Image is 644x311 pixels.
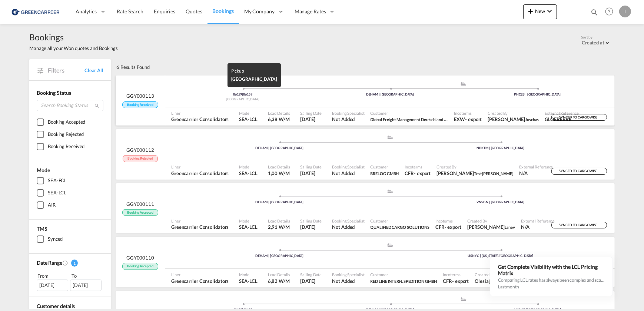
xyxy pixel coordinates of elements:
[48,66,84,74] span: Filters
[171,278,229,284] span: Greencarrier Consolidators
[126,254,154,261] span: GGY000110
[94,103,100,108] md-icon: icon-magnify
[169,97,316,102] div: [GEOGRAPHIC_DATA]
[239,278,257,284] span: SEA-LCL
[603,5,619,19] div: Help
[11,3,61,20] img: 1378a7308afe11ef83610d9e779c6b34.png
[488,110,539,116] span: Created By
[301,110,322,116] span: Sailing Date
[521,224,555,230] span: N/A
[371,164,399,170] span: Customer
[171,116,229,123] span: Greencarrier Consolidators
[316,92,464,97] div: DEHAM | [GEOGRAPHIC_DATA]
[48,235,63,243] div: Synced
[301,278,322,284] span: 21 Sep 2025
[526,7,535,16] md-icon: icon-plus 400-fg
[443,272,469,277] span: Incoterms
[116,129,615,180] div: GGY000112 Booking Rejected assets/icons/custom/ship-fill.svgassets/icons/custom/roll-o-plane.svgP...
[459,82,468,86] md-icon: assets/icons/custom/ship-fill.svg
[435,224,445,230] div: CFR
[268,278,290,284] span: 6,82 W/M
[126,147,154,153] span: GGY000112
[37,225,47,232] span: TMS
[186,8,202,14] span: Quotes
[243,92,252,96] span: 86159
[244,8,275,15] span: My Company
[239,218,257,224] span: Mode
[371,170,399,177] span: BRELOG GMBH
[268,272,290,277] span: Load Details
[371,116,455,122] span: Global Freight Management Deutschland GmbH
[268,224,290,230] span: 2,91 W/M
[454,116,465,123] div: EXW
[505,225,515,230] span: Janev
[590,8,598,19] div: icon-magnify
[301,164,322,170] span: Sailing Date
[233,92,243,96] span: 86159
[521,218,555,224] span: External Reference
[435,224,461,230] span: CFR export
[332,272,364,277] span: Booking Specialist
[268,164,290,170] span: Load Details
[242,92,243,96] span: |
[559,223,599,230] span: SYNCED TO CARGOWISE
[116,76,615,126] div: GGY000113 Booking Received Pickup Germany assets/icons/custom/ship-fill.svgassets/icons/custom/ro...
[371,272,437,277] span: Customer
[123,155,157,162] span: Booking Rejected
[526,8,554,14] span: New
[467,218,515,224] span: Created By
[301,170,322,177] span: 12 Sep 2025
[559,115,599,122] span: SYNCED TO CARGOWISE
[76,8,97,15] span: Analytics
[464,92,611,97] div: PHCEB | [GEOGRAPHIC_DATA]
[371,110,448,116] span: Customer
[371,116,448,123] span: Global Freight Management Deutschland GmbH
[551,168,607,175] div: SYNCED TO CARGOWISE
[37,302,103,310] div: Customer details
[332,116,364,123] span: Not Added
[239,170,257,177] span: SEA-LCL
[268,116,290,122] span: 6,38 W/M
[84,67,103,74] a: Clear All
[436,164,513,170] span: Created By
[452,278,469,284] div: - export
[48,189,66,197] div: SEA-LCL
[545,116,578,123] span: GLOFREBRE
[37,177,103,184] md-checkbox: SEA-FCL
[71,260,78,267] span: 1
[603,5,615,18] span: Help
[29,45,118,51] span: Manage all your Won quotes and Bookings
[268,110,290,116] span: Load Details
[523,4,557,19] button: icon-plus 400-fgNewicon-chevron-down
[619,6,631,17] div: I
[386,243,395,247] md-icon: assets/icons/custom/ship-fill.svg
[454,110,482,116] span: Incoterms
[268,218,290,224] span: Load Details
[122,209,158,216] span: Booking Accepted
[443,278,469,284] span: CFR export
[465,116,482,123] div: - export
[551,114,607,121] div: SYNCED TO CARGOWISE
[405,170,431,177] span: CFR export
[231,67,277,75] div: Pickup
[488,116,539,123] span: Heino Juschas
[48,118,85,126] div: Booking Accepted
[545,7,554,16] md-icon: icon-chevron-down
[37,167,50,173] span: Mode
[169,254,390,258] div: DEHAM | [GEOGRAPHIC_DATA]
[475,278,519,284] span: Olesia Shevchuk
[332,278,364,284] span: Not Added
[37,280,68,291] div: [DATE]
[386,190,395,193] md-icon: assets/icons/custom/ship-fill.svg
[116,237,615,287] div: GGY000110 Booking Accepted assets/icons/custom/ship-fill.svgassets/icons/custom/roll-o-plane.svgP...
[301,116,322,123] span: 20 Sep 2025
[37,235,103,243] md-checkbox: Synced
[474,171,513,176] span: Test [PERSON_NAME]
[435,218,461,224] span: Incoterms
[301,224,322,230] span: 16 Sep 2025
[171,164,229,170] span: Liner
[405,164,431,170] span: Incoterms
[371,279,437,284] span: RED LINE INTERN. SPEDITION GMBH
[231,75,277,83] div: [GEOGRAPHIC_DATA]
[70,280,102,291] div: [DATE]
